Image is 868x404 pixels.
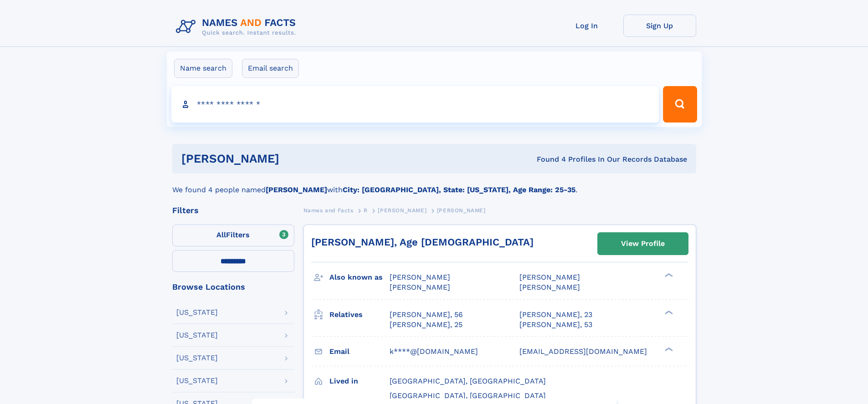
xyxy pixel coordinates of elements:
[343,185,575,194] b: City: [GEOGRAPHIC_DATA], State: [US_STATE], Age Range: 25-35
[172,15,303,39] img: Logo Names and Facts
[329,344,390,359] h3: Email
[519,283,580,291] span: [PERSON_NAME]
[390,273,450,281] span: [PERSON_NAME]
[364,205,368,216] a: R
[663,346,673,352] div: ❯
[303,205,354,216] a: Names and Facts
[329,270,390,285] h3: Also known as
[519,273,580,281] span: [PERSON_NAME]
[623,15,696,37] a: Sign Up
[171,86,659,123] input: search input
[519,347,647,356] span: [EMAIL_ADDRESS][DOMAIN_NAME]
[176,377,218,384] div: [US_STATE]
[266,185,327,194] b: [PERSON_NAME]
[663,86,697,123] button: Search Button
[172,283,294,291] div: Browse Locations
[390,320,462,330] a: [PERSON_NAME], 25
[176,309,218,316] div: [US_STATE]
[437,207,486,214] span: [PERSON_NAME]
[621,233,665,254] div: View Profile
[172,174,696,195] div: We found 4 people named with .
[174,59,232,78] label: Name search
[242,59,299,78] label: Email search
[598,233,688,255] a: View Profile
[172,206,294,215] div: Filters
[663,309,673,315] div: ❯
[378,205,426,216] a: [PERSON_NAME]
[329,307,390,322] h3: Relatives
[663,272,673,278] div: ❯
[216,230,226,239] span: All
[364,207,368,214] span: R
[550,15,623,37] a: Log In
[329,373,390,389] h3: Lived in
[311,236,534,248] a: [PERSON_NAME], Age [DEMOGRAPHIC_DATA]
[390,310,463,320] a: [PERSON_NAME], 56
[408,154,687,164] div: Found 4 Profiles In Our Records Database
[390,377,546,385] span: [GEOGRAPHIC_DATA], [GEOGRAPHIC_DATA]
[390,391,546,400] span: [GEOGRAPHIC_DATA], [GEOGRAPHIC_DATA]
[378,207,426,214] span: [PERSON_NAME]
[181,153,408,164] h1: [PERSON_NAME]
[172,225,294,246] label: Filters
[390,283,450,291] span: [PERSON_NAME]
[519,310,592,320] a: [PERSON_NAME], 23
[176,354,218,362] div: [US_STATE]
[176,332,218,339] div: [US_STATE]
[519,320,592,330] a: [PERSON_NAME], 53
